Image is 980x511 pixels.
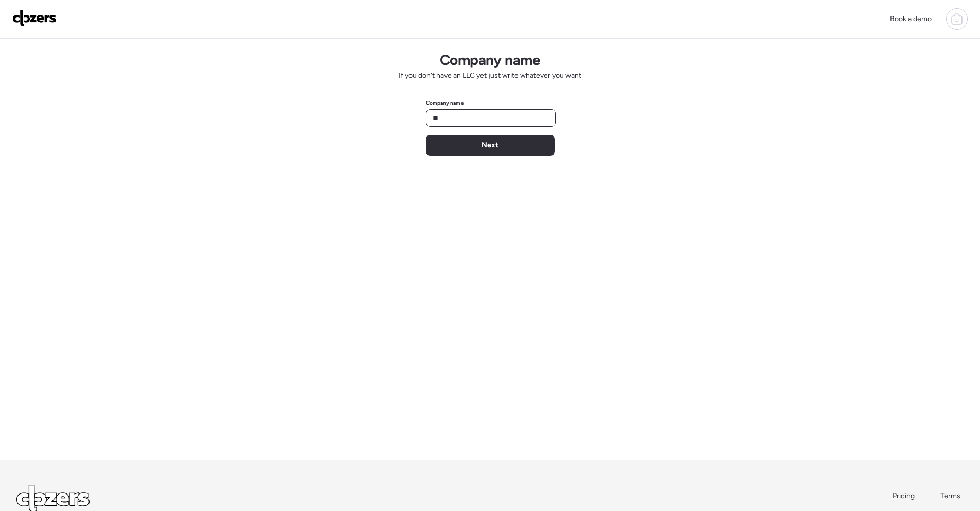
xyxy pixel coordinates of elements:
[440,51,540,69] h1: Company name
[940,491,964,501] a: Terms
[890,14,932,23] span: Book a demo
[940,491,960,500] span: Terms
[399,71,581,81] span: If you don't have an LLC yet just write whatever you want
[426,99,464,106] label: Company name
[893,491,915,500] span: Pricing
[482,140,498,150] span: Next
[893,491,916,501] a: Pricing
[12,10,57,26] img: Logo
